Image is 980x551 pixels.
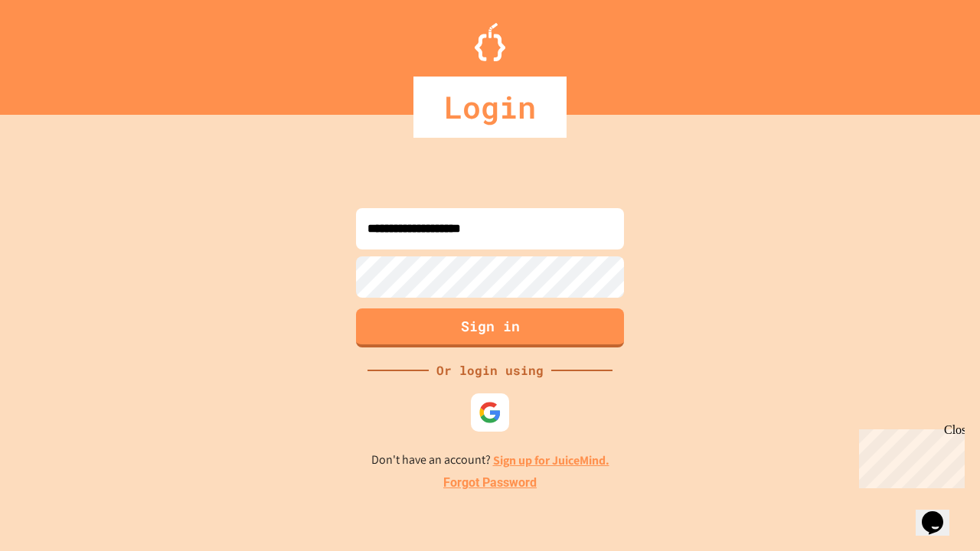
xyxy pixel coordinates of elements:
img: google-icon.svg [479,401,501,424]
iframe: chat widget [853,423,965,488]
a: Sign up for JuiceMind. [493,452,609,468]
div: Or login using [429,361,551,380]
a: Forgot Password [443,474,537,492]
div: Login [413,77,567,138]
button: Sign in [356,308,624,347]
div: Chat with us now!Close [6,6,106,97]
iframe: chat widget [916,490,965,536]
img: Logo.svg [475,23,505,61]
p: Don't have an account? [371,451,609,470]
